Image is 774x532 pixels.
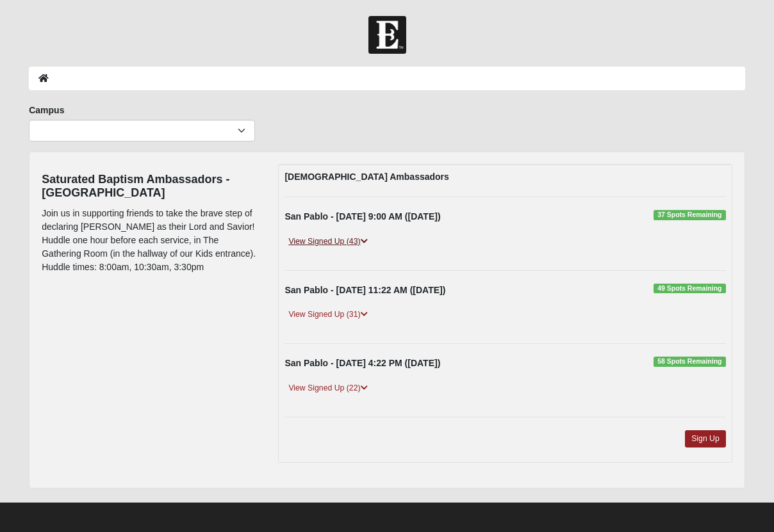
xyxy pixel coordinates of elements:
span: 37 Spots Remaining [654,210,726,220]
span: 58 Spots Remaining [654,357,726,367]
strong: San Pablo - [DATE] 11:22 AM ([DATE]) [284,285,445,295]
h4: Saturated Baptism Ambassadors - [GEOGRAPHIC_DATA] [42,173,259,200]
img: Church of Eleven22 Logo [368,16,406,54]
strong: San Pablo - [DATE] 9:00 AM ([DATE]) [284,211,440,222]
p: Join us in supporting friends to take the brave step of declaring [PERSON_NAME] as their Lord and... [42,207,259,274]
label: Campus [29,104,64,117]
a: View Signed Up (31) [284,308,371,321]
strong: San Pablo - [DATE] 4:22 PM ([DATE]) [284,358,440,368]
span: 49 Spots Remaining [654,284,726,294]
a: View Signed Up (43) [284,235,371,248]
a: View Signed Up (22) [284,382,371,395]
strong: [DEMOGRAPHIC_DATA] Ambassadors [284,172,449,182]
a: Sign Up [685,430,726,447]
